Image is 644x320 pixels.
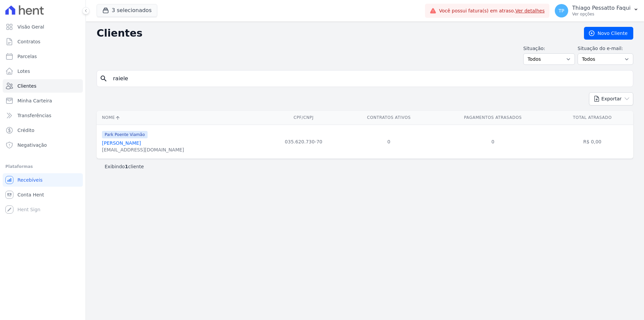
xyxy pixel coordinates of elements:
a: [PERSON_NAME] [102,140,141,146]
p: Exibindo cliente [105,163,144,170]
span: Minha Carteira [17,97,52,104]
span: TP [558,8,564,13]
td: 0 [434,125,551,158]
p: Ver opções [572,11,631,17]
input: Buscar por nome, CPF ou e-mail [109,72,630,85]
span: Park Poente Viamão [102,131,148,138]
p: Thiago Pessatto Faqui [572,5,631,11]
th: Total Atrasado [551,111,633,125]
div: Plataformas [5,163,80,171]
a: Contratos [3,35,83,48]
label: Situação do e-mail: [578,45,633,52]
a: Visão Geral [3,20,83,34]
span: Negativação [17,142,47,148]
th: Contratos Ativos [343,111,434,125]
th: Nome [97,111,264,125]
th: Pagamentos Atrasados [434,111,551,125]
a: Negativação [3,138,83,152]
button: TP Thiago Pessatto Faqui Ver opções [549,1,644,20]
i: search [100,75,108,83]
span: Visão Geral [17,24,44,30]
th: CPF/CNPJ [264,111,343,125]
label: Situação: [523,45,575,52]
a: Ver detalhes [515,8,545,13]
button: 3 selecionados [97,4,157,17]
span: Crédito [17,127,35,134]
td: 0 [343,125,434,158]
span: Conta Hent [17,191,44,198]
span: Transferências [17,112,51,119]
button: Exportar [589,92,633,105]
b: 1 [125,164,128,169]
td: 035.620.730-70 [264,125,343,158]
a: Parcelas [3,50,83,63]
a: Minha Carteira [3,94,83,107]
h2: Clientes [97,27,573,39]
span: Parcelas [17,53,37,60]
a: Conta Hent [3,188,83,201]
span: Você possui fatura(s) em atraso. [439,7,545,14]
a: Novo Cliente [584,27,633,40]
span: Lotes [17,68,30,75]
td: R$ 0,00 [551,125,633,158]
span: Recebíveis [17,177,43,183]
a: Crédito [3,124,83,137]
a: Lotes [3,64,83,78]
a: Transferências [3,109,83,122]
a: Recebíveis [3,173,83,187]
span: Clientes [17,83,36,89]
div: [EMAIL_ADDRESS][DOMAIN_NAME] [102,146,184,153]
a: Clientes [3,79,83,93]
span: Contratos [17,38,40,45]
